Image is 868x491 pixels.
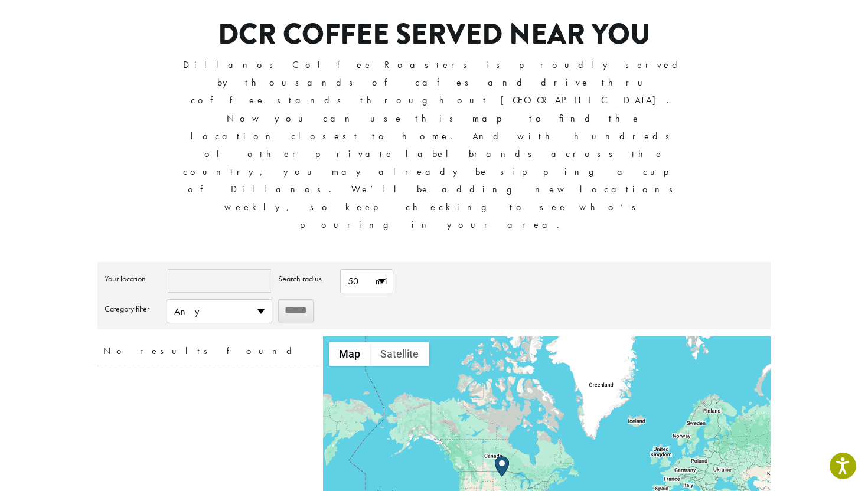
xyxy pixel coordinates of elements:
button: Show satellite imagery [370,342,429,366]
p: Dillanos Coffee Roasters is proudly served by thousands of cafes and drive thru coffee stands thr... [182,56,687,234]
h1: DCR COFFEE SERVED NEAR YOU [182,18,687,52]
label: Category filter [105,299,161,318]
label: Search radius [278,269,334,288]
span: Any [167,300,272,323]
label: Your location [105,269,161,288]
span: 50 mi [341,270,393,293]
li: No results found [97,336,319,366]
button: Show street map [329,342,370,366]
div: Start location [495,456,509,477]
